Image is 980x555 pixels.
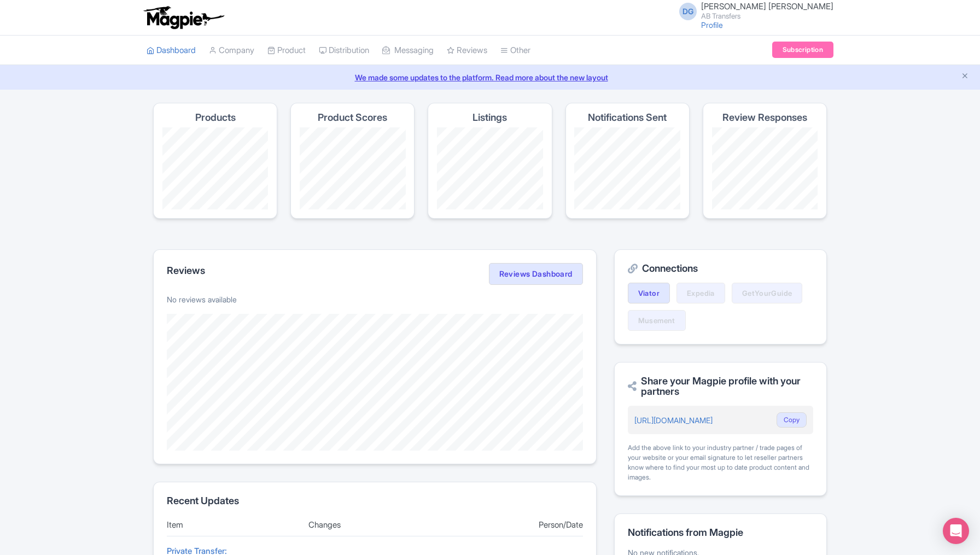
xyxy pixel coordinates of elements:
div: Add the above link to your industry partner / trade pages of your website or your email signature... [628,443,813,482]
h2: Recent Updates [167,495,583,506]
a: Reviews [447,36,487,66]
div: Open Intercom Messenger [943,518,969,544]
span: [PERSON_NAME] [PERSON_NAME] [701,1,833,11]
span: DG [679,3,697,20]
img: logo-ab69f6fb50320c5b225c76a69d11143b.png [141,5,226,30]
a: Reviews Dashboard [489,263,583,285]
div: Item [167,519,300,531]
a: Dashboard [147,36,196,66]
a: Subscription [772,42,833,58]
div: Person/Date [450,519,583,531]
button: Close announcement [961,71,969,83]
small: AB Transfers [701,13,833,20]
a: Other [500,36,530,66]
a: DG [PERSON_NAME] [PERSON_NAME] AB Transfers [673,2,833,20]
a: Company [209,36,254,66]
a: Distribution [319,36,369,66]
a: Expedia [676,283,725,303]
a: Messaging [382,36,434,66]
a: Musement [628,310,686,331]
a: Profile [701,20,723,30]
h4: Products [195,112,236,123]
h4: Notifications Sent [588,112,667,123]
a: We made some updates to the platform. Read more about the new layout [7,72,973,83]
a: Viator [628,283,670,303]
h4: Review Responses [722,112,807,123]
h2: Connections [628,263,813,274]
h2: Notifications from Magpie [628,527,813,538]
a: [URL][DOMAIN_NAME] [634,416,713,425]
h2: Share your Magpie profile with your partners [628,376,813,398]
h4: Listings [472,112,507,123]
h4: Product Scores [318,112,387,123]
h2: Reviews [167,265,205,276]
a: Product [267,36,306,66]
p: No reviews available [167,294,583,305]
div: Changes [308,519,441,531]
button: Copy [777,412,807,428]
a: GetYourGuide [732,283,803,303]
